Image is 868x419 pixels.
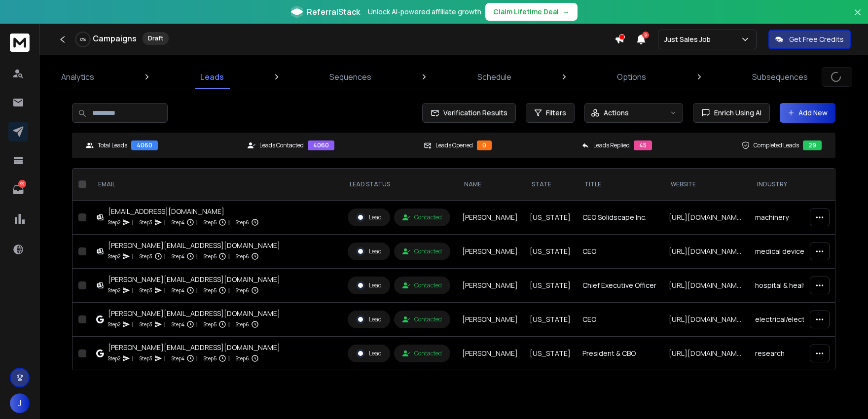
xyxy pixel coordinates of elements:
[8,180,28,200] a: 99
[196,319,198,329] p: |
[131,140,158,150] div: 4060
[164,319,166,329] p: |
[617,71,646,83] p: Options
[524,303,577,337] td: [US_STATE]
[642,32,649,38] span: 9
[593,141,630,149] p: Leads Replied
[851,6,864,30] button: Close banner
[768,30,851,49] button: Get Free Credits
[485,3,578,21] button: Claim Lifetime Deal→
[663,169,749,201] th: website
[164,285,166,295] p: |
[789,35,844,44] p: Get Free Credits
[98,141,127,149] p: Total Leads
[456,303,524,337] td: [PERSON_NAME]
[634,140,652,150] div: 45
[604,108,629,118] p: Actions
[435,141,473,149] p: Leads Opened
[477,140,492,150] div: 0
[204,217,217,227] p: Step 5
[108,251,120,261] p: Step 2
[577,201,663,235] td: CEO Solidscape Inc.
[356,213,382,222] div: Lead
[196,353,198,363] p: |
[164,251,166,261] p: |
[172,251,184,261] p: Step 4
[132,319,134,329] p: |
[456,201,524,235] td: [PERSON_NAME]
[402,281,442,289] div: Contacted
[749,337,835,371] td: research
[402,315,442,323] div: Contacted
[664,35,715,44] p: Just Sales Job
[356,247,382,256] div: Lead
[228,319,230,329] p: |
[108,353,120,363] p: Step 2
[204,285,217,295] p: Step 5
[526,103,575,123] button: Filters
[228,251,230,261] p: |
[10,393,30,413] button: J
[80,36,86,42] p: 0 %
[18,180,26,188] p: 99
[108,207,259,216] div: [EMAIL_ADDRESS][DOMAIN_NAME]
[200,71,224,83] p: Leads
[132,251,134,261] p: |
[204,319,217,329] p: Step 5
[524,269,577,303] td: [US_STATE]
[577,337,663,371] td: President & CBO
[164,217,166,227] p: |
[663,303,749,337] td: [URL][DOMAIN_NAME]
[140,285,152,295] p: Step 3
[90,169,342,201] th: EMAIL
[749,169,835,201] th: industry
[108,275,280,284] div: [PERSON_NAME][EMAIL_ADDRESS][DOMAIN_NAME]
[204,353,217,363] p: Step 5
[577,269,663,303] td: Chief Executive Officer
[356,349,382,358] div: Lead
[55,65,100,89] a: Analytics
[471,65,517,89] a: Schedule
[308,140,334,150] div: 4060
[693,103,770,123] button: Enrich Using AI
[108,309,280,318] div: [PERSON_NAME][EMAIL_ADDRESS][DOMAIN_NAME]
[803,140,822,150] div: 29
[108,343,280,352] div: [PERSON_NAME][EMAIL_ADDRESS][DOMAIN_NAME]
[752,71,808,83] p: Subsequences
[194,65,230,89] a: Leads
[663,235,749,269] td: [URL][DOMAIN_NAME]
[140,217,152,227] p: Step 3
[108,241,280,250] div: [PERSON_NAME][EMAIL_ADDRESS][DOMAIN_NAME]
[422,103,516,123] button: Verification Results
[196,251,198,261] p: |
[172,319,184,329] p: Step 4
[93,33,137,44] h1: Campaigns
[342,169,456,201] th: LEAD STATUS
[577,235,663,269] td: CEO
[577,303,663,337] td: CEO
[402,349,442,357] div: Contacted
[164,353,166,363] p: |
[402,213,442,221] div: Contacted
[108,285,120,295] p: Step 2
[236,217,249,227] p: Step 6
[456,337,524,371] td: [PERSON_NAME]
[204,251,217,261] p: Step 5
[663,337,749,371] td: [URL][DOMAIN_NAME]
[196,217,198,227] p: |
[61,71,94,83] p: Analytics
[108,217,120,227] p: Step 2
[236,353,249,363] p: Step 6
[228,353,230,363] p: |
[456,235,524,269] td: [PERSON_NAME]
[324,65,377,89] a: Sequences
[563,7,570,17] span: →
[710,108,761,118] span: Enrich Using AI
[749,303,835,337] td: electrical/electronic manufacturing
[749,269,835,303] td: hospital & health care
[456,169,524,201] th: NAME
[524,337,577,371] td: [US_STATE]
[546,108,566,118] span: Filters
[356,281,382,290] div: Lead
